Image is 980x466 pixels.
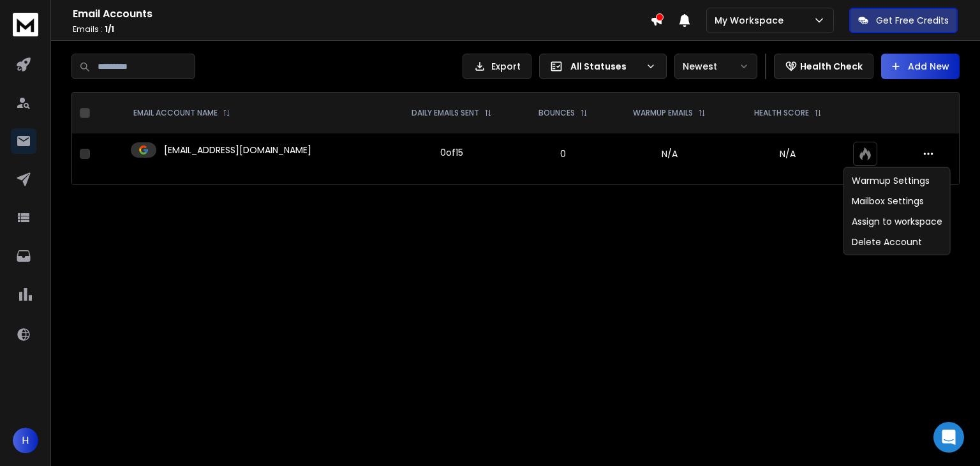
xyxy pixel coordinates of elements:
p: Health Check [800,60,863,73]
button: Export [463,54,531,79]
div: Delete Account [847,232,947,252]
img: logo [13,13,38,36]
span: 1 / 1 [105,24,114,34]
button: Newest [674,54,757,79]
p: HEALTH SCORE [754,108,809,118]
p: WARMUP EMAILS [633,108,693,118]
div: Mailbox Settings [847,191,947,211]
h1: Email Accounts [73,6,650,22]
div: Assign to workspace [847,211,947,232]
td: N/A [609,133,731,174]
p: N/A [738,147,838,160]
div: Open Intercom Messenger [933,422,964,453]
p: All Statuses [570,60,641,73]
p: [EMAIL_ADDRESS][DOMAIN_NAME] [164,144,311,156]
p: My Workspace [715,14,789,27]
span: H [13,428,38,453]
button: Add New [881,54,960,79]
div: 0 of 15 [440,146,463,159]
p: 0 [525,147,601,160]
div: Warmup Settings [847,170,947,191]
p: BOUNCES [538,108,575,118]
p: Emails : [73,24,650,34]
p: Get Free Credits [876,14,949,27]
p: DAILY EMAILS SENT [412,108,479,118]
div: EMAIL ACCOUNT NAME [133,108,230,118]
